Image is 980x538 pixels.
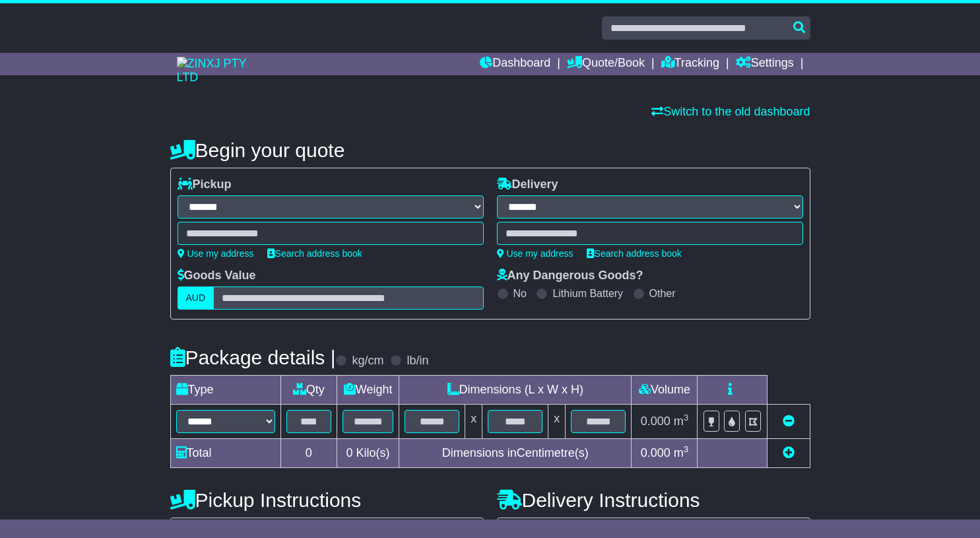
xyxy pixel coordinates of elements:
[513,287,527,300] label: No
[674,415,689,428] span: m
[337,376,399,405] td: Weight
[632,376,698,405] td: Volume
[280,376,337,405] td: Qty
[170,376,280,405] td: Type
[480,53,550,75] a: Dashboard
[407,354,428,368] label: lb/in
[497,248,573,259] a: Use my address
[497,178,558,192] label: Delivery
[497,489,810,511] h4: Delivery Instructions
[684,413,689,422] sup: 3
[567,53,645,75] a: Quote/Book
[170,139,810,161] h4: Begin your quote
[641,415,670,428] span: 0.000
[178,286,214,310] label: AUD
[352,354,383,368] label: kg/cm
[552,287,623,300] label: Lithium Battery
[170,347,336,368] h4: Package details |
[641,446,670,459] span: 0.000
[337,439,399,468] td: Kilo(s)
[178,248,254,259] a: Use my address
[661,53,719,75] a: Tracking
[178,178,232,192] label: Pickup
[783,446,795,459] a: Add new item
[736,53,794,75] a: Settings
[399,439,632,468] td: Dimensions in Centimetre(s)
[548,405,566,439] td: x
[497,269,643,283] label: Any Dangerous Goods?
[465,405,482,439] td: x
[170,489,484,511] h4: Pickup Instructions
[674,446,689,459] span: m
[267,248,362,259] a: Search address book
[178,269,256,283] label: Goods Value
[684,444,689,454] sup: 3
[651,105,810,118] a: Switch to the old dashboard
[649,287,676,300] label: Other
[170,439,280,468] td: Total
[783,415,795,428] a: Remove this item
[280,439,337,468] td: 0
[587,248,682,259] a: Search address book
[399,376,632,405] td: Dimensions (L x W x H)
[346,446,353,459] span: 0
